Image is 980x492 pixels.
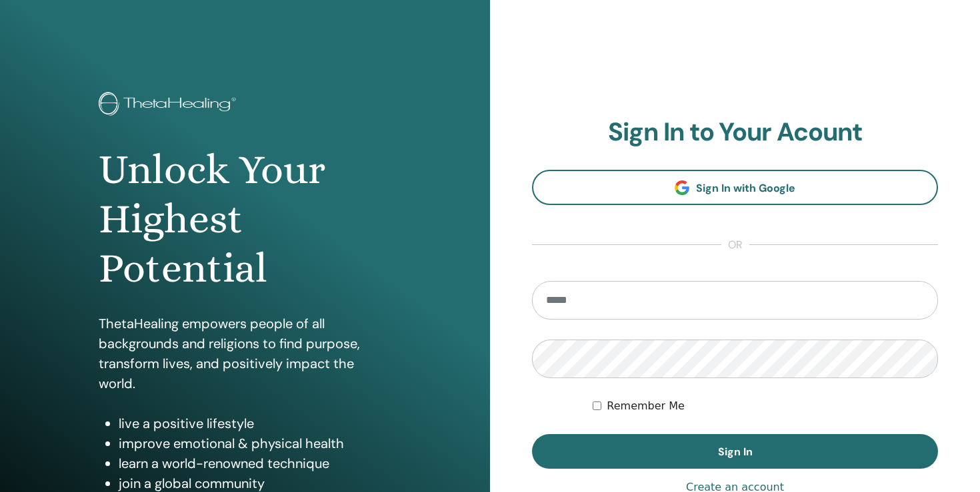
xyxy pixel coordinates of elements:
span: or [721,237,749,253]
span: Sign In [718,445,753,459]
a: Sign In with Google [532,170,938,205]
button: Sign In [532,434,938,469]
span: Sign In with Google [696,181,795,195]
div: Keep me authenticated indefinitely or until I manually logout [593,398,938,414]
label: Remember Me [607,398,685,414]
li: live a positive lifestyle [119,413,392,433]
p: ThetaHealing empowers people of all backgrounds and religions to find purpose, transform lives, a... [99,314,392,393]
h2: Sign In to Your Acount [532,117,938,148]
li: improve emotional & physical health [119,433,392,453]
h1: Unlock Your Highest Potential [99,145,392,294]
li: learn a world-renowned technique [119,453,392,473]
